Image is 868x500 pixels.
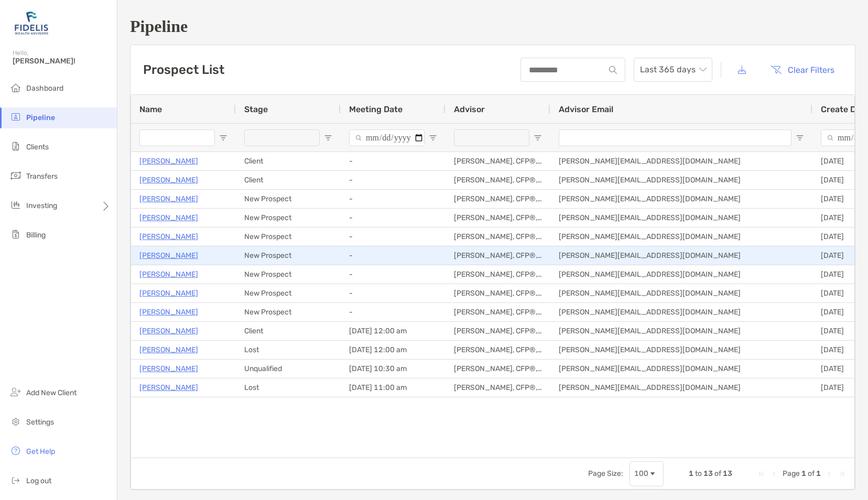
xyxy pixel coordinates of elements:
[550,284,812,302] div: [PERSON_NAME][EMAIL_ADDRESS][DOMAIN_NAME]
[139,287,198,300] a: [PERSON_NAME]
[139,343,198,356] a: [PERSON_NAME]
[550,152,812,170] div: [PERSON_NAME][EMAIL_ADDRESS][DOMAIN_NAME]
[26,447,55,456] span: Get Help
[236,360,341,378] div: Unqualified
[808,469,815,478] span: of
[139,381,198,394] p: [PERSON_NAME]
[550,303,812,321] div: [PERSON_NAME][EMAIL_ADDRESS][DOMAIN_NAME]
[139,211,198,224] a: [PERSON_NAME]
[446,171,550,189] div: [PERSON_NAME], CFP®, AIF®
[9,444,22,457] img: get-help icon
[341,378,446,397] div: [DATE] 11:00 am
[236,246,341,265] div: New Prospect
[446,378,550,397] div: [PERSON_NAME], CFP®, AIF®
[9,140,22,153] img: clients icon
[13,57,111,66] span: [PERSON_NAME]!
[139,104,162,114] span: Name
[341,284,446,302] div: -
[9,111,22,123] img: pipeline icon
[446,246,550,265] div: [PERSON_NAME], CFP®, AIF®
[236,171,341,189] div: Client
[9,199,22,211] img: investing icon
[341,341,446,359] div: [DATE] 12:00 am
[130,17,855,36] h1: Pipeline
[640,58,706,81] span: Last 365 days
[429,134,437,142] button: Open Filter Menu
[349,129,425,146] input: Meeting Date Filter Input
[609,66,617,74] img: input icon
[341,152,446,170] div: -
[26,113,55,122] span: Pipeline
[550,265,812,284] div: [PERSON_NAME][EMAIL_ADDRESS][DOMAIN_NAME]
[139,129,215,146] input: Name Filter Input
[550,209,812,227] div: [PERSON_NAME][EMAIL_ADDRESS][DOMAIN_NAME]
[550,360,812,378] div: [PERSON_NAME][EMAIL_ADDRESS][DOMAIN_NAME]
[341,171,446,189] div: -
[139,268,198,281] p: [PERSON_NAME]
[236,209,341,227] div: New Prospect
[550,322,812,340] div: [PERSON_NAME][EMAIL_ADDRESS][DOMAIN_NAME]
[341,360,446,378] div: [DATE] 10:30 am
[550,246,812,265] div: [PERSON_NAME][EMAIL_ADDRESS][DOMAIN_NAME]
[236,227,341,246] div: New Prospect
[446,284,550,302] div: [PERSON_NAME], CFP®, AIF®
[757,470,766,478] div: First Page
[236,303,341,321] div: New Prospect
[341,227,446,246] div: -
[139,249,198,262] a: [PERSON_NAME]
[9,228,22,241] img: billing icon
[236,190,341,208] div: New Prospect
[26,84,63,93] span: Dashboard
[9,386,22,398] img: add_new_client icon
[559,129,791,146] input: Advisor Email Filter Input
[349,104,403,114] span: Meeting Date
[13,4,50,42] img: Zoe Logo
[143,62,224,77] h3: Prospect List
[236,152,341,170] div: Client
[236,341,341,359] div: Lost
[763,58,842,81] button: Clear Filters
[341,303,446,321] div: -
[341,190,446,208] div: -
[26,201,57,210] span: Investing
[9,474,22,486] img: logout icon
[783,469,800,478] span: Page
[324,134,332,142] button: Open Filter Menu
[244,104,268,114] span: Stage
[9,81,22,94] img: dashboard icon
[139,324,198,338] p: [PERSON_NAME]
[550,341,812,359] div: [PERSON_NAME][EMAIL_ADDRESS][DOMAIN_NAME]
[139,192,198,205] a: [PERSON_NAME]
[26,476,51,485] span: Log out
[723,469,732,478] span: 13
[559,104,613,114] span: Advisor Email
[139,155,198,168] a: [PERSON_NAME]
[838,470,846,478] div: Last Page
[236,265,341,284] div: New Prospect
[550,227,812,246] div: [PERSON_NAME][EMAIL_ADDRESS][DOMAIN_NAME]
[446,265,550,284] div: [PERSON_NAME], CFP®, AIF®
[139,362,198,375] a: [PERSON_NAME]
[341,322,446,340] div: [DATE] 12:00 am
[446,209,550,227] div: [PERSON_NAME], CFP®, AIF®
[236,284,341,302] div: New Prospect
[139,173,198,187] a: [PERSON_NAME]
[770,470,778,478] div: Previous Page
[634,469,648,478] div: 100
[26,388,77,397] span: Add New Client
[26,418,54,427] span: Settings
[714,469,721,478] span: of
[801,469,806,478] span: 1
[219,134,227,142] button: Open Filter Menu
[139,230,198,243] a: [PERSON_NAME]
[9,415,22,428] img: settings icon
[816,469,821,478] span: 1
[139,306,198,319] a: [PERSON_NAME]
